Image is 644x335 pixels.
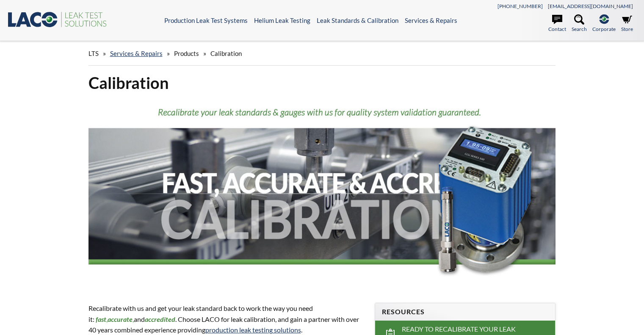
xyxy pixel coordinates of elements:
a: Services & Repairs [110,50,163,57]
h1: Calibration [88,72,556,93]
span: LTS [88,50,99,57]
span: Calibration [210,50,242,57]
a: Helium Leak Testing [254,17,310,24]
span: , , [94,315,134,323]
span: Products [174,50,199,57]
a: production leak testing solutions [205,326,301,334]
h4: Resources [382,307,548,316]
a: Contact [548,14,566,33]
div: » » » [88,42,556,66]
a: [PHONE_NUMBER] [498,3,543,9]
em: accurate [108,315,133,323]
a: Leak Standards & Calibration [317,17,398,24]
a: Store [621,14,633,33]
a: Search [572,14,587,33]
em: fast [96,315,106,323]
a: Services & Repairs [405,17,457,24]
em: accredited [145,315,175,323]
span: Corporate [592,25,616,33]
a: [EMAIL_ADDRESS][DOMAIN_NAME] [548,3,633,9]
a: Production Leak Test Systems [164,17,248,24]
img: Fast, Accurate & Accredited Calibration header [88,100,556,287]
